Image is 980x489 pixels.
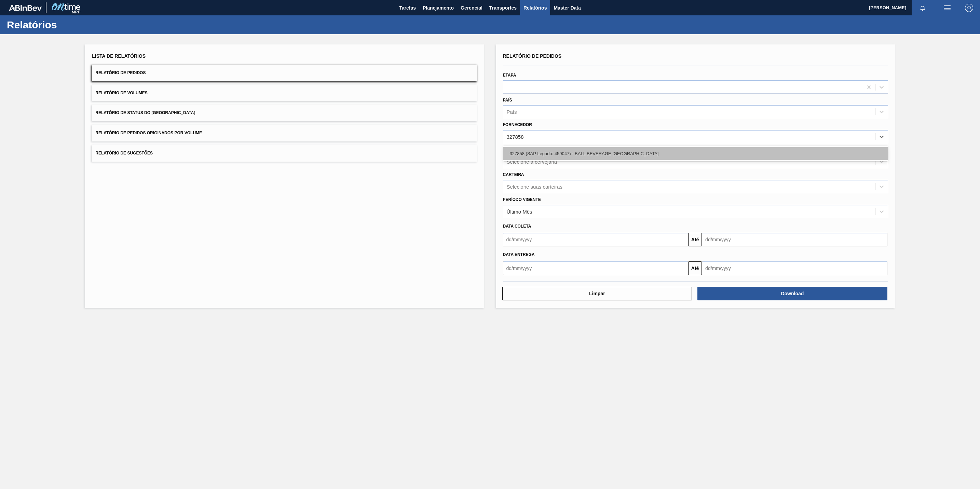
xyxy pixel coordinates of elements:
span: Relatórios [523,4,547,12]
div: Selecione suas carteiras [507,184,562,189]
button: Até [688,233,702,246]
button: Notificações [912,3,934,13]
span: Planejamento [423,4,454,12]
span: Relatório de Sugestões [95,151,153,155]
span: Relatório de Volumes [95,91,147,95]
label: País [503,98,512,103]
div: Selecione a cervejaria [507,159,557,164]
button: Relatório de Pedidos Originados por Volume [92,125,477,141]
span: Data coleta [503,224,531,229]
label: Fornecedor [503,122,532,127]
button: Limpar [502,287,692,300]
img: Logout [965,4,973,12]
button: Relatório de Status do [GEOGRAPHIC_DATA] [92,105,477,121]
input: dd/mm/yyyy [702,233,887,246]
span: Tarefas [399,4,416,12]
div: 327858 (SAP Legado: 459047) - BALL BEVERAGE [GEOGRAPHIC_DATA] [503,147,888,160]
span: Data entrega [503,252,535,257]
button: Relatório de Sugestões [92,145,477,162]
input: dd/mm/yyyy [503,261,689,275]
div: Último Mês [507,208,532,214]
label: Etapa [503,73,516,78]
button: Relatório de Volumes [92,85,477,101]
span: Lista de Relatórios [92,53,146,59]
span: Relatório de Pedidos [95,70,146,75]
span: Relatório de Pedidos [503,53,562,59]
button: Até [688,261,702,275]
h1: Relatórios [7,21,128,29]
button: Relatório de Pedidos [92,65,477,81]
span: Relatório de Pedidos Originados por Volume [95,131,202,135]
span: Master Data [554,4,581,12]
label: Período Vigente [503,197,541,202]
span: Gerencial [461,4,482,12]
button: Download [697,287,887,300]
span: Transportes [489,4,517,12]
input: dd/mm/yyyy [503,233,689,246]
img: TNhmsLtSVTkK8tSr43FrP2fwEKptu5GPRR3wAAAABJRU5ErkJggg== [9,5,42,11]
img: userActions [943,4,951,12]
span: Relatório de Status do [GEOGRAPHIC_DATA] [95,110,195,115]
div: País [507,109,517,115]
label: Carteira [503,172,524,177]
input: dd/mm/yyyy [702,261,887,275]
